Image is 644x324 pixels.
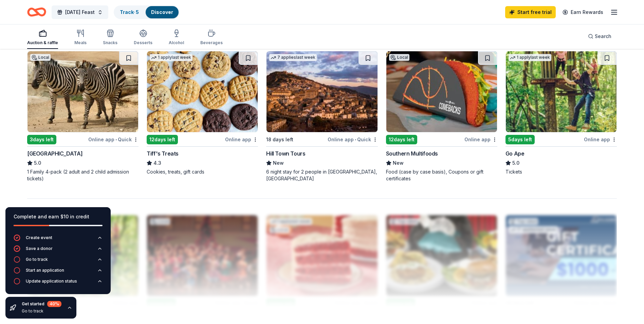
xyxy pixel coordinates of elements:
[386,51,497,182] a: Image for Southern MultifoodsLocal12days leftOnline appSouthern MultifoodsNewFood (case by case b...
[134,26,152,49] button: Desserts
[355,137,356,142] span: •
[26,235,52,240] div: Create event
[584,135,617,144] div: Online app
[150,54,192,61] div: 1 apply last week
[386,149,438,158] div: Southern Multifoods
[30,54,51,61] div: Local
[386,168,497,182] div: Food (case by case basis), Coupons or gift certificates
[22,301,61,307] div: Get started
[103,26,117,49] button: Snacks
[47,301,61,307] div: 40 %
[74,26,87,49] button: Meals
[74,40,87,46] div: Meals
[14,234,103,245] button: Create event
[505,168,617,175] div: Tickets
[595,32,611,40] span: Search
[22,308,61,314] div: Go to track
[225,135,258,144] div: Online app
[147,168,258,175] div: Cookies, treats, gift cards
[14,278,103,289] button: Update application status
[26,268,64,273] div: Start an application
[14,256,103,267] button: Go to track
[389,54,409,61] div: Local
[393,159,404,167] span: New
[512,159,519,167] span: 5.0
[27,135,56,144] div: 3 days left
[505,51,617,175] a: Image for Go Ape1 applylast week5days leftOnline appGo Ape5.0Tickets
[27,40,58,46] div: Auction & raffle
[269,54,317,61] div: 7 applies last week
[273,159,284,167] span: New
[147,51,258,175] a: Image for Tiff's Treats1 applylast week12days leftOnline appTiff's Treats4.3Cookies, treats, gift...
[26,257,48,262] div: Go to track
[120,9,139,15] a: Track· 5
[27,51,138,132] img: Image for San Antonio Zoo
[505,6,556,18] a: Start free trial
[52,5,108,19] button: [DATE] Feast
[169,40,184,46] div: Alcohol
[26,278,77,284] div: Update application status
[583,30,617,43] button: Search
[147,149,179,158] div: Tiff's Treats
[464,135,497,144] div: Online app
[88,135,139,144] div: Online app Quick
[266,51,377,132] img: Image for Hill Town Tours
[558,6,607,18] a: Earn Rewards
[386,135,417,144] div: 12 days left
[14,245,103,256] button: Save a donor
[505,135,535,144] div: 5 days left
[151,9,173,15] a: Discover
[153,159,161,167] span: 4.3
[200,40,223,46] div: Beverages
[266,136,293,144] div: 18 days left
[27,149,82,158] div: [GEOGRAPHIC_DATA]
[34,159,41,167] span: 5.0
[27,26,58,49] button: Auction & raffle
[147,135,178,144] div: 12 days left
[27,51,139,182] a: Image for San Antonio ZooLocal3days leftOnline app•Quick[GEOGRAPHIC_DATA]5.01 Family 4-pack (2 ad...
[505,149,525,158] div: Go Ape
[103,40,117,46] div: Snacks
[147,51,258,132] img: Image for Tiff's Treats
[14,267,103,278] button: Start an application
[328,135,378,144] div: Online app Quick
[266,149,305,158] div: Hill Town Tours
[506,51,617,132] img: Image for Go Ape
[14,213,103,221] div: Complete and earn $10 in credit
[65,8,95,16] span: [DATE] Feast
[266,51,378,182] a: Image for Hill Town Tours 7 applieslast week18 days leftOnline app•QuickHill Town ToursNew6 night...
[509,54,551,61] div: 1 apply last week
[266,168,378,182] div: 6 night stay for 2 people in [GEOGRAPHIC_DATA], [GEOGRAPHIC_DATA]
[169,26,184,49] button: Alcohol
[114,5,179,19] button: Track· 5Discover
[26,246,53,251] div: Save a donor
[115,137,117,142] span: •
[200,26,223,49] button: Beverages
[386,51,497,132] img: Image for Southern Multifoods
[134,40,152,46] div: Desserts
[27,4,46,20] a: Home
[27,168,139,182] div: 1 Family 4-pack (2 adult and 2 child admission tickets)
